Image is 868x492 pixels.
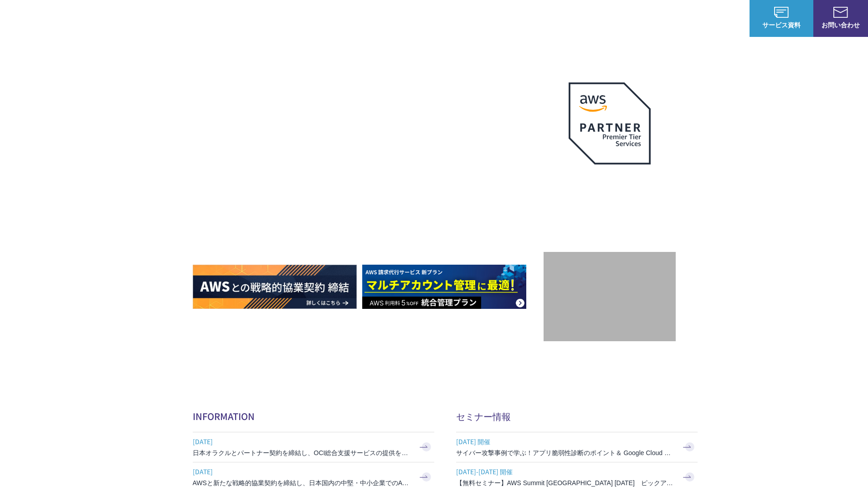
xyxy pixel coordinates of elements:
[193,435,411,448] span: [DATE]
[662,14,697,23] p: ナレッジ
[833,7,848,18] img: お問い合わせ
[193,465,411,478] span: [DATE]
[193,101,544,141] p: AWSの導入からコスト削減、 構成・運用の最適化からデータ活用まで 規模や業種業態を問わない マネージドサービスで
[715,14,740,23] a: ログイン
[569,82,651,164] img: AWSプレミアティアサービスパートナー
[618,14,644,23] a: 導入事例
[456,435,675,448] span: [DATE] 開催
[434,14,456,23] p: 強み
[193,478,411,487] h3: AWSと新たな戦略的協業契約を締結し、日本国内の中堅・中小企業でのAWS活用を加速
[193,410,434,423] h2: INFORMATION
[813,20,868,30] span: お問い合わせ
[193,462,434,492] a: [DATE] AWSと新たな戦略的協業契約を締結し、日本国内の中堅・中小企業でのAWS活用を加速
[193,150,544,237] h1: AWS ジャーニーの 成功を実現
[558,175,662,210] p: 最上位プレミアティア サービスパートナー
[193,448,411,457] h3: 日本オラクルとパートナー契約を締結し、OCI総合支援サービスの提供を開始
[474,14,509,23] p: サービス
[362,265,526,309] img: AWS請求代行サービス 統合管理プラン
[562,266,657,332] img: 契約件数
[750,20,813,30] span: サービス資料
[456,465,675,478] span: [DATE]-[DATE] 開催
[193,432,434,462] a: [DATE] 日本オラクルとパートナー契約を締結し、OCI総合支援サービスの提供を開始
[193,265,357,309] img: AWSとの戦略的協業契約 締結
[599,175,620,189] em: AWS
[105,9,171,28] span: NHN テコラス AWS総合支援サービス
[456,432,698,462] a: [DATE] 開催 サイバー攻撃事例で学ぶ！アプリ脆弱性診断のポイント＆ Google Cloud セキュリティ対策
[456,448,675,457] h3: サイバー攻撃事例で学ぶ！アプリ脆弱性診断のポイント＆ Google Cloud セキュリティ対策
[456,478,675,487] h3: 【無料セミナー】AWS Summit [GEOGRAPHIC_DATA] [DATE] ピックアップセッション
[774,7,789,18] img: AWS総合支援サービス C-Chorus サービス資料
[14,7,171,29] a: AWS総合支援サービス C-Chorus NHN テコラスAWS総合支援サービス
[527,14,600,23] p: 業種別ソリューション
[456,462,698,492] a: [DATE]-[DATE] 開催 【無料セミナー】AWS Summit [GEOGRAPHIC_DATA] [DATE] ピックアップセッション
[456,410,698,423] h2: セミナー情報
